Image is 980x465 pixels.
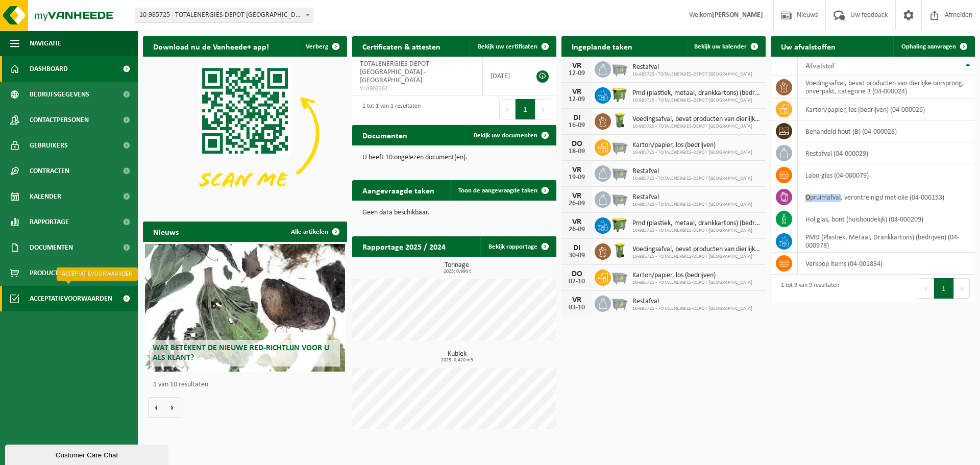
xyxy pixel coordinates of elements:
div: 18-09 [567,148,587,155]
span: Documenten [30,235,73,260]
span: Pmd (plastiek, metaal, drankkartons) (bedrijven) [632,89,761,97]
div: DO [567,270,587,278]
h2: Uw afvalstoffen [771,36,846,56]
div: VR [567,88,587,96]
div: VR [567,166,587,174]
span: 10-985725 - TOTALENERGIES-DEPOT [GEOGRAPHIC_DATA] [632,280,752,286]
td: labo-glas (04-000079) [798,164,975,186]
span: 10-985725 - TOTALENERGIES-DEPOT [GEOGRAPHIC_DATA] [632,202,752,208]
h2: Nieuws [143,222,189,241]
span: 10-985725 - TOTALENERGIES-DEPOT [GEOGRAPHIC_DATA] [632,124,761,130]
a: Wat betekent de nieuwe RED-richtlijn voor u als klant? [145,244,345,372]
iframe: chat widget [5,443,170,465]
span: Karton/papier, los (bedrijven) [632,272,752,280]
span: Gebruikers [30,133,68,158]
a: Alle artikelen [283,222,346,242]
span: Restafval [632,63,752,71]
h2: Documenten [352,125,418,145]
span: Product Shop [30,260,76,286]
div: VR [567,62,587,70]
span: Bekijk uw certificaten [478,43,537,50]
div: 16-09 [567,122,587,129]
td: karton/papier, los (bedrijven) (04-000026) [798,99,975,120]
div: 03-10 [567,304,587,311]
span: Contracten [30,158,69,184]
a: Bekijk uw documenten [465,125,555,145]
td: voedingsafval, bevat producten van dierlijke oorsprong, onverpakt, categorie 3 (04-000024) [798,76,975,99]
span: 10-985725 - TOTALENERGIES-DEPOT ANTWERPEN - ANTWERPEN [135,8,313,23]
img: WB-2500-GAL-GY-01 [611,294,628,311]
div: VR [567,218,587,226]
div: 26-09 [567,200,587,207]
span: Toon de aangevraagde taken [458,187,537,194]
button: 1 [516,99,535,119]
a: Bekijk rapportage [480,236,555,257]
button: Verberg [298,36,346,57]
a: Ophaling aanvragen [893,36,974,57]
span: Voedingsafval, bevat producten van dierlijke oorsprong, onverpakt, categorie 3 [632,115,761,124]
div: VR [567,296,587,304]
span: 2025: 0,990 t [357,269,556,274]
button: Vorige [148,397,164,418]
span: Navigatie [30,31,61,56]
img: WB-2500-GAL-GY-01 [611,190,628,207]
span: 2025: 0,420 m3 [357,358,556,363]
div: 26-09 [567,226,587,233]
span: VLA902261 [360,85,475,93]
img: WB-1100-HPE-GN-50 [611,86,628,103]
span: 10-985725 - TOTALENERGIES-DEPOT [GEOGRAPHIC_DATA] [632,306,752,312]
span: Rapportage [30,209,69,235]
span: TOTALENERGIES-DEPOT [GEOGRAPHIC_DATA] - [GEOGRAPHIC_DATA] [360,60,429,84]
img: WB-2500-GAL-GY-01 [611,60,628,77]
div: 02-10 [567,278,587,285]
p: U heeft 10 ongelezen document(en). [362,154,546,161]
span: 10-985725 - TOTALENERGIES-DEPOT ANTWERPEN - ANTWERPEN [135,8,313,22]
span: Karton/papier, los (bedrijven) [632,141,752,150]
img: Download de VHEPlus App [143,57,347,210]
span: Restafval [632,193,752,202]
div: DI [567,114,587,122]
span: Bekijk uw kalender [694,43,747,50]
img: WB-1100-HPE-GN-50 [611,216,628,233]
td: hol glas, bont (huishoudelijk) (04-000209) [798,208,975,230]
span: 10-985725 - TOTALENERGIES-DEPOT [GEOGRAPHIC_DATA] [632,176,752,182]
span: Contactpersonen [30,107,89,133]
a: Bekijk uw certificaten [470,36,555,57]
button: Previous [499,99,516,119]
img: WB-0140-HPE-GN-50 [611,112,628,129]
img: WB-2500-GAL-GY-01 [611,138,628,155]
span: 10-985725 - TOTALENERGIES-DEPOT [GEOGRAPHIC_DATA] [632,150,752,156]
span: Pmd (plastiek, metaal, drankkartons) (bedrijven) [632,219,761,228]
span: 10-985725 - TOTALENERGIES-DEPOT [GEOGRAPHIC_DATA] [632,254,761,260]
span: 10-985725 - TOTALENERGIES-DEPOT [GEOGRAPHIC_DATA] [632,71,752,78]
div: 1 tot 1 van 1 resultaten [357,98,421,120]
span: Afvalstof [805,62,835,70]
a: Bekijk uw kalender [686,36,765,57]
h3: Tonnage [357,262,556,274]
td: behandeld hout (B) (04-000028) [798,120,975,142]
span: Dashboard [30,56,68,82]
img: WB-2500-GAL-GY-01 [611,164,628,181]
span: 10-985725 - TOTALENERGIES-DEPOT [GEOGRAPHIC_DATA] [632,97,761,104]
img: WB-0140-HPE-GN-50 [611,242,628,259]
span: Ophaling aanvragen [901,43,956,50]
strong: [PERSON_NAME] [712,11,763,19]
td: restafval (04-000029) [798,142,975,164]
td: [DATE] [483,57,526,95]
h2: Ingeplande taken [561,36,643,56]
span: Verberg [306,43,328,50]
div: 1 tot 9 van 9 resultaten [776,277,839,300]
span: Bekijk uw documenten [474,132,537,139]
h2: Rapportage 2025 / 2024 [352,236,456,256]
div: 12-09 [567,70,587,77]
div: VR [567,192,587,200]
td: opruimafval, verontreinigd met olie (04-000153) [798,186,975,208]
a: Toon de aangevraagde taken [450,180,555,201]
img: WB-2500-GAL-GY-01 [611,268,628,285]
p: 1 van 10 resultaten [153,381,342,388]
h2: Download nu de Vanheede+ app! [143,36,279,56]
div: 19-09 [567,174,587,181]
span: Acceptatievoorwaarden [30,286,112,311]
span: Restafval [632,167,752,176]
button: Next [535,99,551,119]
